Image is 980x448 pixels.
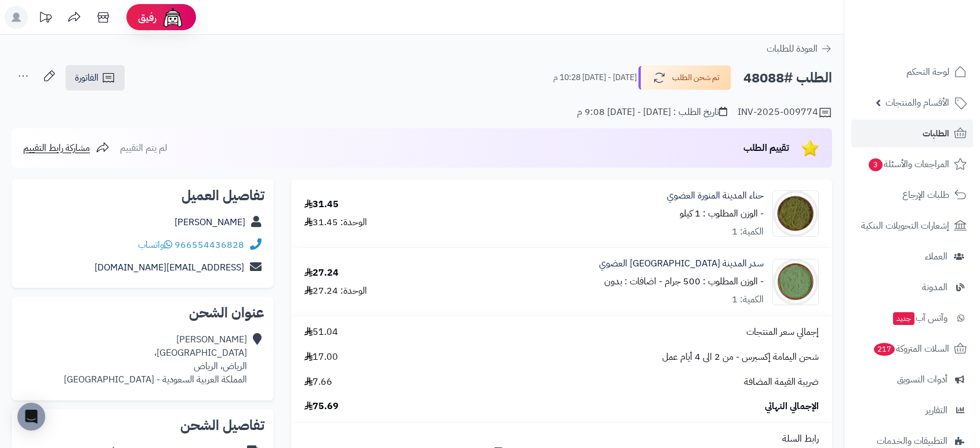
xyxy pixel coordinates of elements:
div: تاريخ الطلب : [DATE] - [DATE] 9:08 م [577,106,727,119]
a: إشعارات التحويلات البنكية [851,212,973,240]
a: لوحة التحكم [851,58,973,86]
a: الفاتورة [66,65,125,91]
span: أدوات التسويق [897,371,948,388]
h2: الطلب #48088 [743,66,832,90]
a: المدونة [851,273,973,301]
a: السلات المتروكة217 [851,335,973,363]
small: - اضافات : بدون [604,274,662,288]
span: 3 [868,158,883,172]
div: 31.45 [304,198,339,211]
span: التقارير [925,402,948,418]
a: وآتس آبجديد [851,304,973,332]
a: 966554436828 [175,238,244,252]
img: ai-face.png [161,6,184,29]
div: الوحدة: 31.45 [304,216,367,229]
span: شحن اليمامة إكسبرس - من 2 الى 4 أيام عمل [662,351,819,364]
span: ضريبة القيمة المضافة [744,375,819,389]
div: الكمية: 1 [732,293,764,306]
img: 1689399858-Henna%20Organic-90x90.jpg [773,190,818,237]
span: المراجعات والأسئلة [868,156,949,172]
button: تم شحن الطلب [638,66,731,90]
small: - الوزن المطلوب : 1 كيلو [680,207,764,221]
a: طلبات الإرجاع [851,181,973,209]
span: الطلبات [923,125,949,142]
a: التقارير [851,396,973,424]
span: جديد [893,312,914,325]
span: 217 [873,342,895,356]
a: العودة للطلبات [767,42,832,56]
span: إجمالي سعر المنتجات [746,326,819,339]
a: حناء المدينة المنورة العضوي [667,189,764,203]
a: الطلبات [851,120,973,147]
span: إشعارات التحويلات البنكية [861,218,949,234]
div: Open Intercom Messenger [17,403,45,431]
span: الأقسام والمنتجات [885,95,949,111]
div: INV-2025-009774 [738,106,832,120]
small: - الوزن المطلوب : 500 جرام [665,274,764,288]
span: 7.66 [304,375,332,389]
span: لوحة التحكم [906,64,949,80]
h2: تفاصيل العميل [21,189,264,203]
span: 75.69 [304,400,339,413]
span: المدونة [922,279,948,295]
a: سدر المدينة [GEOGRAPHIC_DATA] العضوي [599,257,764,270]
a: تحديثات المنصة [31,6,60,32]
div: الكمية: 1 [732,225,764,239]
a: المراجعات والأسئلة3 [851,150,973,178]
img: logo-2.png [901,13,969,37]
h2: تفاصيل الشحن [21,418,264,432]
span: طلبات الإرجاع [902,187,949,203]
div: رابط السلة [296,432,827,446]
span: مشاركة رابط التقييم [23,141,90,155]
span: السلات المتروكة [873,341,949,357]
span: لم يتم التقييم [120,141,167,155]
span: 17.00 [304,351,338,364]
small: [DATE] - [DATE] 10:28 م [553,72,637,84]
a: [EMAIL_ADDRESS][DOMAIN_NAME] [95,261,244,274]
div: الوحدة: 27.24 [304,284,367,298]
span: وآتس آب [892,310,948,326]
a: مشاركة رابط التقييم [23,141,110,155]
span: العملاء [925,248,948,265]
a: أدوات التسويق [851,366,973,393]
a: [PERSON_NAME] [175,215,245,229]
span: الإجمالي النهائي [765,400,819,413]
span: الفاتورة [75,71,99,85]
div: [PERSON_NAME] [GEOGRAPHIC_DATA]، الرياض، الرياض المملكة العربية السعودية - [GEOGRAPHIC_DATA] [64,333,247,386]
span: رفيق [138,10,157,24]
a: العملاء [851,243,973,270]
a: واتساب [138,238,172,252]
span: تقييم الطلب [743,141,789,155]
h2: عنوان الشحن [21,306,264,320]
div: 27.24 [304,266,339,280]
span: 51.04 [304,326,338,339]
span: العودة للطلبات [767,42,818,56]
img: 1690052262-Seder%20Leaves%20Powder%20Organic-90x90.jpg [773,259,818,305]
